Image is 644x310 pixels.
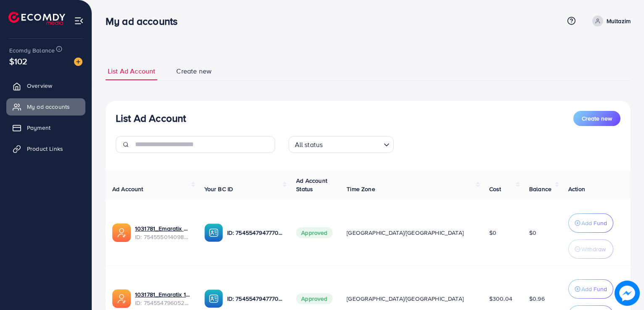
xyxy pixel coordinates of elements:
span: Action [568,185,585,193]
a: Product Links [6,140,85,157]
span: $0 [529,229,536,237]
div: <span class='underline'>1031781_Emaratix 2_1756835320982</span></br>7545550140984410113 [135,224,191,242]
span: $0 [489,229,496,237]
p: Add Fund [581,218,607,228]
span: Ad Account Status [296,176,327,193]
span: All status [293,139,325,151]
span: $102 [9,55,28,67]
a: My ad accounts [6,98,85,115]
span: $300.04 [489,294,512,303]
span: Ad Account [112,185,143,193]
button: Create new [573,111,620,126]
span: [GEOGRAPHIC_DATA]/[GEOGRAPHIC_DATA] [347,294,464,303]
a: Overview [6,77,85,94]
p: Add Fund [581,284,607,294]
a: Multazim [589,16,631,26]
span: Payment [27,123,50,132]
h3: List Ad Account [116,112,186,124]
span: ID: 7545550140984410113 [135,233,191,241]
h3: My ad accounts [106,15,184,27]
img: ic-ba-acc.ded83a64.svg [204,289,223,308]
span: Create new [582,114,612,123]
a: Payment [6,119,85,136]
div: Search for option [289,136,394,153]
img: image [615,281,640,306]
button: Add Fund [568,279,613,299]
input: Search for option [325,137,380,151]
span: Balance [529,185,551,193]
a: 1031781_Emaratix 1_1756835284796 [135,290,191,299]
img: logo [8,12,65,25]
img: ic-ads-acc.e4c84228.svg [112,223,131,242]
a: 1031781_Emaratix 2_1756835320982 [135,224,191,233]
img: image [74,58,82,66]
span: Your BC ID [204,185,233,193]
img: menu [74,16,84,26]
div: <span class='underline'>1031781_Emaratix 1_1756835284796</span></br>7545547960525357064 [135,290,191,307]
span: Cost [489,185,501,193]
span: My ad accounts [27,102,70,111]
span: List Ad Account [108,66,155,76]
span: Approved [296,293,332,304]
span: Approved [296,227,332,238]
span: [GEOGRAPHIC_DATA]/[GEOGRAPHIC_DATA] [347,229,464,237]
span: Time Zone [347,185,375,193]
span: Ecomdy Balance [9,46,55,55]
span: $0.96 [529,294,545,303]
span: Product Links [27,144,63,153]
span: Create new [176,66,212,76]
p: Multazim [607,16,631,26]
p: Withdraw [581,244,606,254]
p: ID: 7545547947770052616 [227,228,283,238]
button: Withdraw [568,239,613,259]
img: ic-ba-acc.ded83a64.svg [204,223,223,242]
p: ID: 7545547947770052616 [227,294,283,304]
button: Add Fund [568,213,613,233]
span: ID: 7545547960525357064 [135,299,191,307]
img: ic-ads-acc.e4c84228.svg [112,289,131,308]
span: Overview [27,81,52,90]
